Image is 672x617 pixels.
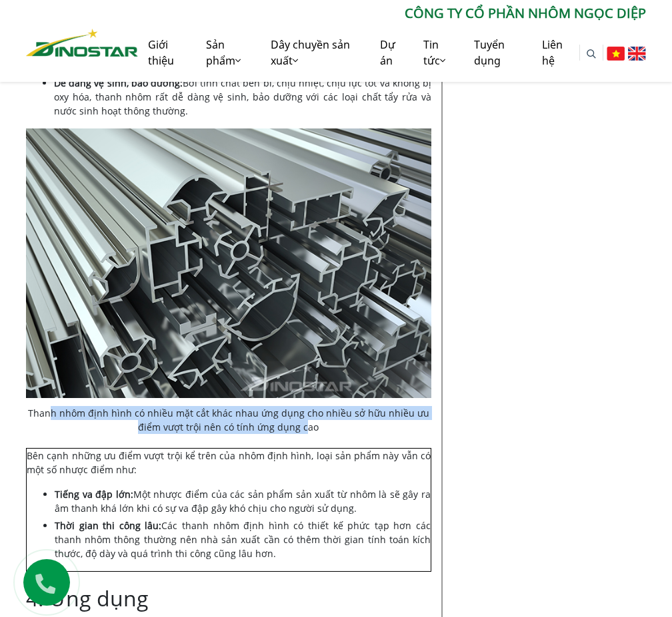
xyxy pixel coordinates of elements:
[607,47,625,61] img: Tiếng Việt
[196,23,261,82] a: Sản phẩm
[55,488,133,501] b: Tiếng va đập lớn:
[138,3,646,23] p: CÔNG TY CỔ PHẦN NHÔM NGỌC DIỆP
[55,519,161,532] b: Thời gian thi công lâu:
[27,449,431,476] span: Bên cạnh những ưu điểm vượt trội kể trên của nhôm định hình, loại sản phẩm này vẫn có một số nhượ...
[628,47,646,61] img: English
[26,406,431,434] figcaption: Thanh nhôm định hình có nhiều mặt cắt khác nhau ứng dụng cho nhiều sở hữu nhiều ưu điểm vượt trội...
[413,23,464,82] a: Tin tức
[54,77,183,89] b: Dễ dàng vệ sinh, bảo dưỡng:
[55,519,431,560] span: Các thanh nhôm định hình có thiết kế phức tạp hơn các thanh nhôm thông thường nên nhà sản xuất cầ...
[55,488,431,514] span: Một nhược điểm của các sản phẩm sản xuất từ nhôm là sẽ gây ra âm thanh khá lớn khi có sự va đập g...
[261,23,370,82] a: Dây chuyền sản xuất
[587,49,596,59] img: search
[26,128,431,399] img: Ưu điểm của nhôm định hình
[464,23,532,82] a: Tuyển dụng
[532,23,579,82] a: Liên hệ
[26,584,149,612] span: 4. Ứng dụng
[54,77,431,117] span: Bởi tính chất bền bỉ, chịu nhiệt, chịu lực tốt và không bị oxy hóa, thanh nhôm rất dễ dàng vệ sin...
[370,23,413,82] a: Dự án
[26,29,138,57] img: Nhôm Dinostar
[138,23,196,82] a: Giới thiệu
